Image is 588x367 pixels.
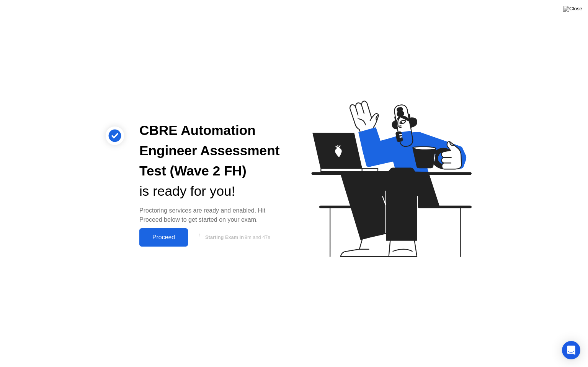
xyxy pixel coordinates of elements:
[142,234,186,241] div: Proceed
[192,230,282,245] button: Starting Exam in9m and 47s
[563,6,582,12] img: Close
[139,206,282,224] div: Proctoring services are ready and enabled. Hit Proceed below to get started on your exam.
[562,341,580,359] div: Open Intercom Messenger
[139,120,282,181] div: CBRE Automation Engineer Assessment Test (Wave 2 FH)
[139,228,188,247] button: Proceed
[245,234,270,240] span: 9m and 47s
[139,181,282,201] div: is ready for you!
